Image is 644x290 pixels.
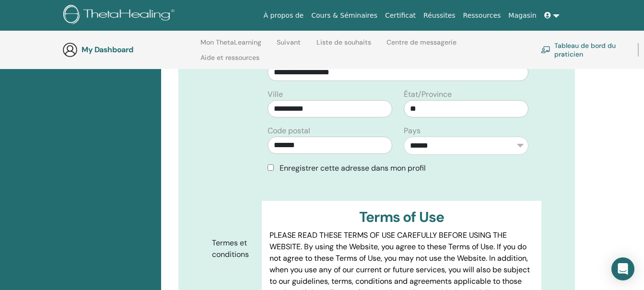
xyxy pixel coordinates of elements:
[611,257,634,280] div: Open Intercom Messenger
[420,7,459,24] a: Réussites
[404,89,452,100] label: État/Province
[260,7,308,24] a: À propos de
[307,7,381,24] a: Cours & Séminaires
[504,7,540,24] a: Magasin
[63,5,178,26] img: logo.png
[277,38,301,54] a: Suivant
[268,89,283,100] label: Ville
[200,54,259,69] a: Aide et ressources
[316,38,371,54] a: Liste de souhaits
[269,209,534,226] h3: Terms of Use
[386,38,457,54] a: Centre de messagerie
[205,234,262,264] label: Termes et conditions
[541,39,626,60] a: Tableau de bord du praticien
[82,45,177,54] h3: My Dashboard
[381,7,420,24] a: Certificat
[268,125,310,137] label: Code postal
[459,7,505,24] a: Ressources
[404,125,421,137] label: Pays
[200,38,261,54] a: Mon ThetaLearning
[280,163,426,173] span: Enregistrer cette adresse dans mon profil
[541,46,550,53] img: chalkboard-teacher.svg
[62,42,78,58] img: generic-user-icon.jpg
